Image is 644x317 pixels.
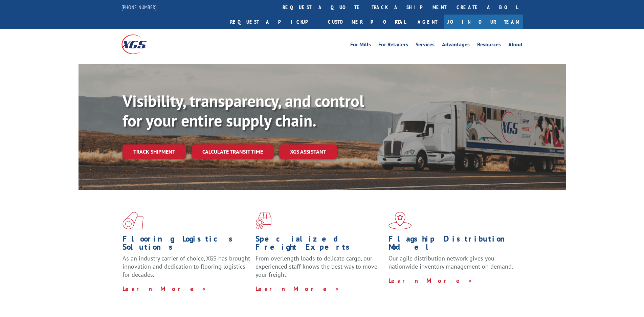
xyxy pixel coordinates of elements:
[123,90,364,131] b: Visibility, transparency, and control for your entire supply chain.
[388,212,412,229] img: xgs-icon-flagship-distribution-model-red
[323,15,411,29] a: Customer Portal
[477,42,501,49] a: Resources
[279,144,337,159] a: XGS ASSISTANT
[350,42,371,49] a: For Mills
[256,285,340,293] a: Learn More >
[256,254,383,285] p: From overlength loads to delicate cargo, our experienced staff knows the best way to move your fr...
[225,15,323,29] a: Request a pickup
[192,144,274,159] a: Calculate transit time
[256,212,271,229] img: xgs-icon-focused-on-flooring-red
[123,254,250,278] span: As an industry carrier of choice, XGS has brought innovation and dedication to flooring logistics...
[121,4,157,10] a: [PHONE_NUMBER]
[388,235,516,254] h1: Flagship Distribution Model
[388,277,473,285] a: Learn More >
[388,254,513,270] span: Our agile distribution network gives you nationwide inventory management on demand.
[442,42,470,49] a: Advantages
[123,235,250,254] h1: Flooring Logistics Solutions
[444,15,523,29] a: Join Our Team
[411,15,444,29] a: Agent
[416,42,435,49] a: Services
[123,212,143,229] img: xgs-icon-total-supply-chain-intelligence-red
[256,235,383,254] h1: Specialized Freight Experts
[123,285,207,293] a: Learn More >
[123,144,186,159] a: Track shipment
[508,42,523,49] a: About
[378,42,408,49] a: For Retailers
